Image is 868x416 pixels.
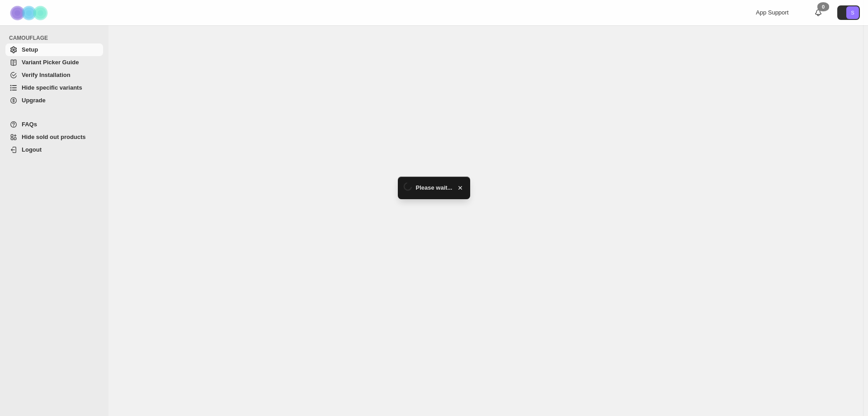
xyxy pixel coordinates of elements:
text: S [851,10,854,15]
span: Variant Picker Guide [22,59,79,66]
button: Avatar with initials S [837,5,860,20]
span: Avatar with initials S [846,6,859,19]
span: App Support [756,9,788,16]
a: Setup [5,43,103,56]
a: Upgrade [5,94,103,107]
span: Logout [22,146,42,153]
a: Variant Picker Guide [5,56,103,69]
a: Logout [5,143,103,156]
span: Verify Installation [22,72,71,78]
div: 0 [817,2,829,11]
a: 0 [814,8,823,17]
span: Upgrade [22,97,46,104]
img: Camouflage [7,0,52,25]
span: FAQs [22,121,37,128]
span: Hide sold out products [22,134,86,140]
span: Hide specific variants [22,84,82,91]
span: CAMOUFLAGE [9,34,104,42]
span: Please wait... [416,183,453,192]
a: Hide specific variants [5,81,103,94]
a: Hide sold out products [5,131,103,143]
span: Setup [22,46,38,53]
a: FAQs [5,118,103,131]
a: Verify Installation [5,69,103,81]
